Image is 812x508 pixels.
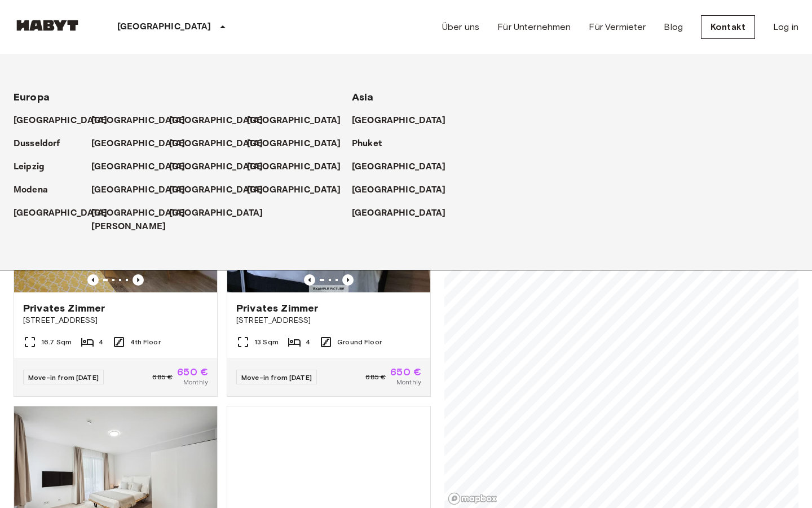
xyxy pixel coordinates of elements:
span: 650 € [177,367,208,377]
p: [GEOGRAPHIC_DATA] [169,207,263,220]
a: Mapbox logo [448,492,497,505]
span: Privates Zimmer [23,301,105,315]
a: Blog [664,20,683,34]
span: Europa [14,91,50,103]
button: Previous image [342,274,354,286]
span: 650 € [390,367,421,377]
p: Phuket [352,137,382,151]
a: [GEOGRAPHIC_DATA] [169,183,275,197]
button: Previous image [87,274,99,286]
p: [GEOGRAPHIC_DATA] [91,183,186,197]
p: [GEOGRAPHIC_DATA] [247,114,341,128]
a: [GEOGRAPHIC_DATA] [247,160,352,174]
a: [GEOGRAPHIC_DATA] [169,114,275,128]
a: [GEOGRAPHIC_DATA] [91,114,197,128]
p: Leipzig [14,160,45,174]
a: [GEOGRAPHIC_DATA] [91,183,197,197]
a: [GEOGRAPHIC_DATA] [247,114,352,128]
p: [GEOGRAPHIC_DATA] [169,160,263,174]
button: Previous image [304,274,315,286]
p: [GEOGRAPHIC_DATA] [14,207,108,220]
a: [GEOGRAPHIC_DATA] [169,207,275,220]
a: Kontakt [701,15,755,39]
a: [GEOGRAPHIC_DATA] [14,114,119,128]
a: [GEOGRAPHIC_DATA] [14,207,119,220]
a: [GEOGRAPHIC_DATA] [91,137,197,151]
a: [GEOGRAPHIC_DATA] [352,114,457,128]
img: Habyt [14,20,81,31]
p: [GEOGRAPHIC_DATA] [352,114,446,128]
span: 16.7 Sqm [41,337,72,347]
a: Für Unternehmen [497,20,571,34]
span: Move-in from [DATE] [28,373,99,382]
a: Über uns [442,20,479,34]
span: [STREET_ADDRESS] [23,315,208,326]
a: [GEOGRAPHIC_DATA] [352,183,457,197]
p: [GEOGRAPHIC_DATA] [169,114,263,128]
span: Monthly [396,377,421,387]
span: 4 [99,337,103,347]
a: Für Vermieter [589,20,646,34]
p: [GEOGRAPHIC_DATA] [247,160,341,174]
span: Move-in from [DATE] [241,373,312,382]
p: [GEOGRAPHIC_DATA] [352,183,446,197]
p: [GEOGRAPHIC_DATA] [91,137,186,151]
a: [GEOGRAPHIC_DATA][PERSON_NAME] [91,207,197,234]
a: [GEOGRAPHIC_DATA] [247,137,352,151]
span: 4 [306,337,310,347]
a: Modena [14,183,59,197]
p: [GEOGRAPHIC_DATA] [247,137,341,151]
p: [GEOGRAPHIC_DATA] [247,183,341,197]
span: 13 Sqm [254,337,279,347]
a: [GEOGRAPHIC_DATA] [91,160,197,174]
p: [GEOGRAPHIC_DATA] [352,160,446,174]
p: [GEOGRAPHIC_DATA] [169,137,263,151]
span: Asia [352,91,374,103]
a: Log in [773,20,798,34]
span: Privates Zimmer [236,301,318,315]
a: [GEOGRAPHIC_DATA] [247,183,352,197]
a: [GEOGRAPHIC_DATA] [169,160,275,174]
span: Ground Floor [337,337,382,347]
a: Phuket [352,137,393,151]
span: [STREET_ADDRESS] [236,315,421,326]
p: [GEOGRAPHIC_DATA] [117,20,211,34]
p: Dusseldorf [14,137,60,151]
p: [GEOGRAPHIC_DATA] [91,114,186,128]
a: [GEOGRAPHIC_DATA] [352,207,457,220]
p: Modena [14,183,48,197]
a: [GEOGRAPHIC_DATA] [352,160,457,174]
p: [GEOGRAPHIC_DATA] [352,207,446,220]
p: [GEOGRAPHIC_DATA][PERSON_NAME] [91,207,186,234]
a: Dusseldorf [14,137,72,151]
span: Monthly [183,377,208,387]
p: [GEOGRAPHIC_DATA] [14,114,108,128]
span: 4th Floor [130,337,160,347]
a: Marketing picture of unit DE-04-038-001-03HFPrevious imagePrevious imagePrivates Zimmer[STREET_AD... [227,156,431,397]
a: Leipzig [14,160,56,174]
p: [GEOGRAPHIC_DATA] [91,160,186,174]
p: [GEOGRAPHIC_DATA] [169,183,263,197]
a: [GEOGRAPHIC_DATA] [169,137,275,151]
a: Marketing picture of unit DE-04-013-001-01HFPrevious imagePrevious imagePrivates Zimmer[STREET_AD... [14,156,218,397]
span: 685 € [152,372,173,382]
button: Previous image [133,274,144,286]
span: 685 € [365,372,386,382]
